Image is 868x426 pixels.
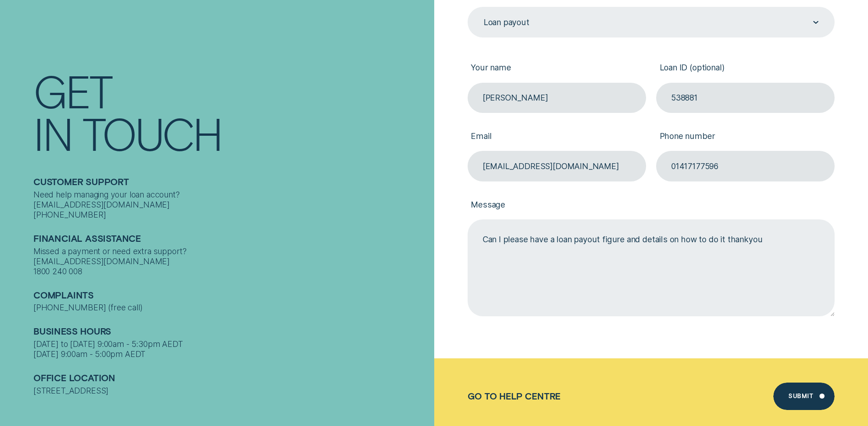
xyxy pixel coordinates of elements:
[33,69,112,112] div: Get
[656,55,835,83] label: Loan ID (optional)
[33,246,429,277] div: Missed a payment or need extra support? [EMAIL_ADDRESS][DOMAIN_NAME] 1800 240 008
[656,123,835,151] label: Phone number
[33,339,429,359] div: [DATE] to [DATE] 9:00am - 5:30pm AEDT [DATE] 9:00am - 5:00pm AEDT
[468,391,561,401] a: Go to Help Centre
[33,112,72,154] div: In
[33,69,429,154] h1: Get In Touch
[33,373,429,386] h2: Office Location
[33,176,429,190] h2: Customer support
[468,123,646,151] label: Email
[33,290,429,303] h2: Complaints
[484,17,529,27] div: Loan payout
[468,219,835,316] textarea: Can I please have a loan payout figure and details on how to do it thankyou
[773,383,835,410] button: Submit
[33,386,429,396] div: [STREET_ADDRESS]
[468,192,835,219] label: Message
[33,303,429,313] div: [PHONE_NUMBER] (free call)
[468,55,646,83] label: Your name
[33,190,429,220] div: Need help managing your loan account? [EMAIL_ADDRESS][DOMAIN_NAME] [PHONE_NUMBER]
[33,326,429,339] h2: Business Hours
[82,112,221,154] div: Touch
[33,233,429,246] h2: Financial assistance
